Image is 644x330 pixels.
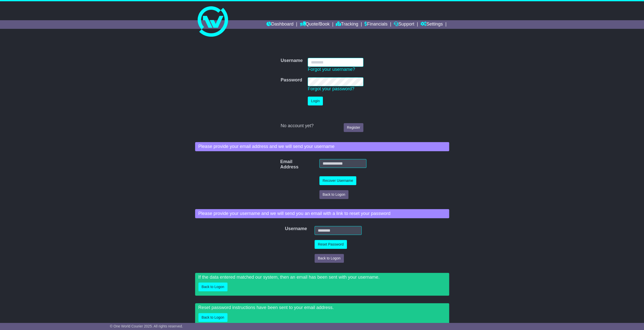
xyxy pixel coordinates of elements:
a: Settings [421,20,443,29]
button: Back to Logon [198,313,228,322]
p: Reset password instructions have been sent to your email address. [198,305,446,311]
span: © One World Courier 2025. All rights reserved. [110,324,183,328]
div: No account yet? [281,123,363,129]
label: Email Address [278,159,287,170]
a: Tracking [336,20,358,29]
label: Username [282,226,289,232]
a: Quote/Book [300,20,329,29]
a: Forgot your password? [308,86,354,91]
a: Financials [364,20,387,29]
button: Back to Logon [315,254,344,263]
a: Register [344,123,363,132]
p: If the data entered matched our system, then an email has been sent with your username. [198,275,446,280]
label: Password [281,77,302,83]
a: Support [394,20,414,29]
a: Dashboard [266,20,294,29]
button: Login [308,97,323,105]
button: Back to Logon [198,282,228,291]
button: Back to Logon [319,190,349,199]
label: Username [281,58,303,63]
button: Reset Password [315,240,347,249]
button: Recover Username [319,176,357,185]
a: Forgot your username? [308,67,355,72]
div: Please provide your email address and we will send your username [195,142,449,151]
div: Please provide your username and we will send you an email with a link to reset your password [195,209,449,218]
